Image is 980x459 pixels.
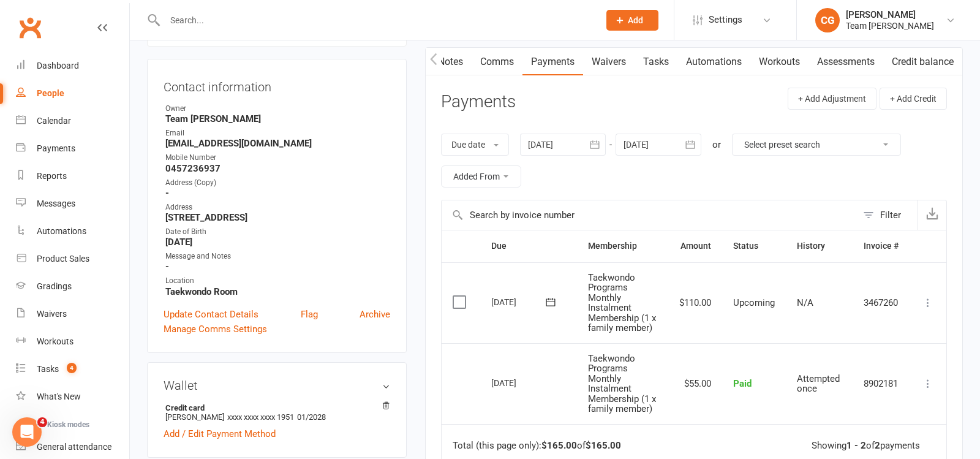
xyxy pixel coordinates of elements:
strong: Taekwondo Room [165,286,390,297]
div: Reports [37,171,67,181]
span: Taekwondo Programs Monthly Instalment Membership (1 x family member) [588,353,656,415]
div: [PERSON_NAME] [846,9,934,20]
div: Automations [37,226,86,236]
strong: 2 [875,440,880,451]
span: Upcoming [733,297,775,308]
a: Waivers [16,300,129,328]
th: Amount [668,230,722,262]
div: Message and Notes [165,251,390,262]
h3: Payments [441,93,516,112]
strong: [STREET_ADDRESS] [165,212,390,223]
a: Automations [677,48,750,76]
div: Email [165,127,390,139]
strong: - [165,188,390,199]
strong: [DATE] [165,237,390,248]
div: [DATE] [491,373,548,392]
a: Waivers [583,48,635,76]
div: Workouts [37,336,73,346]
a: What's New [16,383,129,411]
a: Flag [301,307,318,322]
strong: 1 - 2 [846,440,866,451]
a: Reports [16,162,129,190]
a: Dashboard [16,52,129,80]
a: Update Contact Details [164,307,258,322]
span: xxxx xxxx xxxx 1951 [227,412,294,422]
a: Product Sales [16,245,129,273]
button: Added From [441,165,521,188]
button: + Add Adjustment [788,88,876,110]
a: Payments [522,48,583,76]
span: 01/2028 [297,412,326,422]
h3: Contact information [164,75,390,94]
span: Settings [709,6,742,34]
td: $55.00 [668,343,722,424]
div: Date of Birth [165,226,390,238]
strong: Team [PERSON_NAME] [165,113,390,124]
input: Search by invoice number [442,200,857,230]
span: 4 [67,363,77,373]
a: Clubworx [15,12,45,43]
div: Location [165,275,390,287]
strong: $165.00 [541,440,577,451]
div: Messages [37,199,75,208]
a: Payments [16,135,129,162]
div: Owner [165,103,390,115]
strong: 0457236937 [165,163,390,174]
a: Add / Edit Payment Method [164,427,276,441]
a: Assessments [809,48,883,76]
span: N/A [797,297,813,308]
button: Add [606,10,658,31]
div: [DATE] [491,292,548,311]
span: Paid [733,378,752,389]
td: 3467260 [853,262,910,343]
div: Total (this page only): of [453,441,621,451]
td: 8902181 [853,343,910,424]
div: or [712,137,721,152]
a: Workouts [16,328,129,355]
span: 4 [37,417,47,427]
span: Add [628,15,643,25]
div: General attendance [37,442,111,452]
div: Address [165,202,390,213]
iframe: Intercom live chat [12,417,42,447]
div: Mobile Number [165,152,390,164]
a: Manage Comms Settings [164,322,267,336]
a: Comms [472,48,522,76]
strong: $165.00 [586,440,621,451]
button: Filter [857,200,918,230]
div: Team [PERSON_NAME] [846,20,934,31]
strong: [EMAIL_ADDRESS][DOMAIN_NAME] [165,138,390,149]
a: People [16,80,129,107]
a: Tasks [635,48,677,76]
th: Invoice # [853,230,910,262]
button: + Add Credit [880,88,947,110]
div: Calendar [37,116,71,126]
div: CG [815,8,840,32]
td: $110.00 [668,262,722,343]
a: Automations [16,218,129,245]
strong: - [165,261,390,272]
div: Dashboard [37,61,79,70]
th: Status [722,230,786,262]
div: Payments [37,143,75,153]
li: [PERSON_NAME] [164,401,390,423]
h3: Wallet [164,379,390,392]
strong: Credit card [165,403,384,412]
th: History [786,230,853,262]
div: What's New [37,392,81,401]
th: Due [480,230,577,262]
a: Notes [429,48,472,76]
div: Gradings [37,281,72,291]
a: Archive [360,307,390,322]
input: Search... [161,12,590,29]
a: Credit balance [883,48,962,76]
a: Calendar [16,107,129,135]
div: Tasks [37,364,59,374]
a: Tasks 4 [16,355,129,383]
button: Due date [441,134,509,156]
div: Address (Copy) [165,177,390,189]
div: People [37,88,64,98]
div: Filter [880,208,901,222]
span: Taekwondo Programs Monthly Instalment Membership (1 x family member) [588,272,656,334]
a: Messages [16,190,129,218]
